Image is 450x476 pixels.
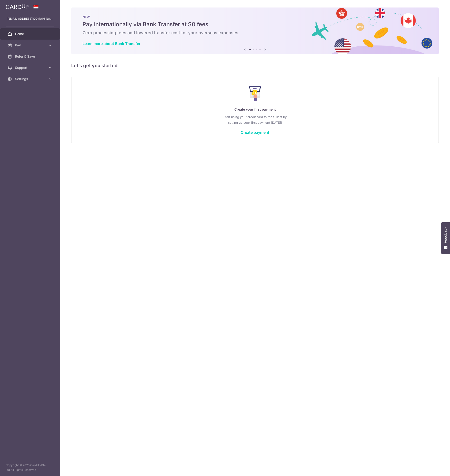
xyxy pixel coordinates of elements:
span: Refer & Save [15,54,46,59]
p: NEW [82,15,427,19]
a: Learn more about Bank Transfer [82,41,140,46]
span: Pay [15,43,46,48]
span: Home [15,32,46,36]
h5: Pay internationally via Bank Transfer at $0 fees [82,21,427,28]
p: [EMAIL_ADDRESS][DOMAIN_NAME] [7,16,52,21]
img: Make Payment [249,86,261,101]
img: Bank transfer banner [71,7,439,54]
button: Feedback - Show survey [441,222,450,254]
span: Feedback [443,227,448,243]
span: Support [15,65,46,70]
a: Create payment [241,130,269,135]
p: Create your first payment [81,107,429,112]
span: Settings [15,77,46,81]
p: Start using your credit card to the fullest by setting up your first payment [DATE]! [81,114,429,125]
h5: Let’s get you started [71,62,439,69]
img: CardUp [6,4,29,9]
h6: Zero processing fees and lowered transfer cost for your overseas expenses [82,30,427,36]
